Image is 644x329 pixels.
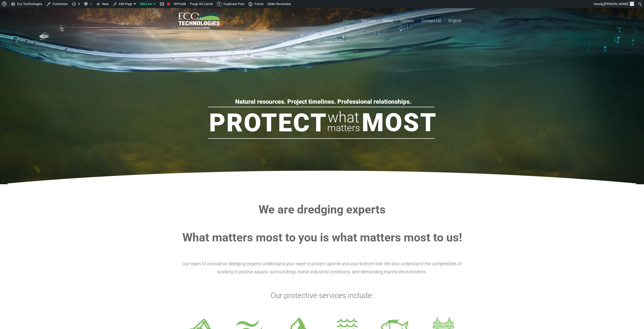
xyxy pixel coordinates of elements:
[179,13,220,29] a: logo_EcoTech_ASDR_RGB
[449,18,462,23] span: English
[604,2,628,6] span: [PERSON_NAME]
[267,2,291,6] span: Slider Revolution
[343,18,353,23] span: Home
[445,8,465,33] a: English
[383,18,393,23] span: News
[397,8,418,33] a: Careers
[209,110,327,135] rs-layer: Protect
[235,99,411,104] rs-layer: Natural resources. Project timelines. Professional relationships.
[339,8,357,33] a: Home
[179,291,465,300] h3: Our protective services include:
[167,3,170,6] div: Needs improvement
[327,121,360,135] rs-layer: matters
[328,110,359,125] rs-layer: what
[8,171,636,184] img: hero-crescent.png
[362,110,437,135] rs-layer: Most
[418,8,445,33] a: Contact Us
[361,18,376,23] span: Services
[400,18,414,23] span: Careers
[259,203,386,216] strong: We are dredging experts
[379,8,397,33] a: News
[182,231,462,244] strong: What matters most to you is what matters most to us!
[179,260,465,276] p: Our team of innovative dredging experts understand your need to protect uptime and your bottom li...
[421,18,441,23] span: Contact Us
